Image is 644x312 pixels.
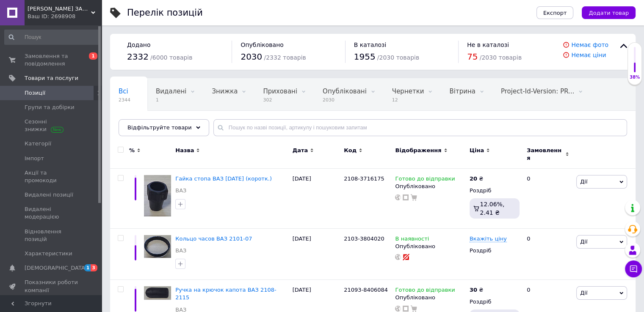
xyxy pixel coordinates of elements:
span: Замовлення [527,147,563,162]
span: 12.06%, 2.41 ₴ [480,201,504,216]
span: Не в каталозі [467,41,509,48]
button: Експорт [536,6,574,19]
div: [DATE] [290,169,342,229]
span: Ціна [470,147,484,154]
span: Товари та послуги [25,74,78,82]
a: Гайка стопа ВАЗ [DATE] (коротк.) [175,175,272,182]
input: Пошук по назві позиції, артикулу і пошуковим запитам [213,119,627,136]
span: Додано [127,41,150,48]
input: Пошук [4,30,100,45]
span: Назва [175,147,194,154]
span: 2108-3716175 [344,175,384,182]
span: Додати товар [589,10,629,16]
div: 0 [522,169,574,229]
span: Дії [580,238,587,245]
div: ₴ [470,286,483,294]
span: [DEMOGRAPHIC_DATA] [25,264,87,272]
span: 12 [392,97,424,103]
span: 302 [263,97,297,103]
span: 2332 [127,52,149,62]
span: Замовлення та повідомлення [25,52,78,68]
span: В каталозі [354,41,387,48]
span: 75 [467,52,478,62]
button: Чат з покупцем [625,260,642,277]
div: Project-Id-Version: PROJECT VERSION Report-Msgid-Bugs-To: EMAIL@ADDRESS PO-Revision-Date: 2018-11... [492,79,591,111]
span: Двигатель [119,120,154,127]
span: Імпорт [25,155,44,162]
a: ВАЗ [175,247,186,255]
span: 1 [156,97,186,103]
span: Показники роботи компанії [25,279,78,294]
span: В наявності [395,235,429,244]
span: Позиції [25,89,45,97]
span: / 2030 товарів [377,54,419,61]
span: Project-Id-Version: PR... [501,88,574,95]
a: Немає фото [571,41,608,48]
span: Дії [580,290,587,296]
span: Відновлення позицій [25,228,78,243]
div: 0 [522,228,574,279]
span: 1 [84,264,91,271]
div: Опубліковано [395,183,465,190]
span: Видалені позиції [25,191,73,199]
div: [DATE] [290,228,342,279]
a: Немає ціни [571,52,606,58]
div: 38% [628,74,641,80]
span: Сезонні знижки [25,118,78,133]
div: Роздріб [470,187,520,194]
span: Видалені [156,88,186,95]
span: Акції та промокоди [25,169,78,184]
img: Кольцо часов ВАЗ 2101-07 [144,235,171,258]
span: Приховані [263,88,297,95]
span: Групи та добірки [25,104,75,111]
span: Чернетки [392,88,424,95]
span: / 2332 товарів [264,54,306,61]
div: ₴ [470,175,483,183]
div: Опубліковано [395,294,465,301]
span: Опубліковані [323,88,367,95]
b: 30 [470,287,477,293]
span: 21093-8406084 [344,287,388,293]
span: Готово до відправки [395,175,455,184]
span: Видалені модерацією [25,205,78,221]
div: Ваш ID: 2698908 [28,13,102,20]
span: / 2030 товарів [480,54,522,61]
span: 2030 [323,97,367,103]
a: ВАЗ [175,187,186,194]
span: 3 [91,264,97,271]
span: Вітрина [449,88,475,95]
span: 1955 [354,52,376,62]
b: 20 [470,175,477,182]
div: Опубліковано [395,243,465,250]
span: 1 [89,52,97,60]
span: Характеристики [25,250,72,257]
span: / 6000 товарів [150,54,192,61]
span: Дата [293,147,308,154]
span: ТИТАН ЧЕРКАСИ ЗАПЧАСТИНИ [28,5,91,13]
div: Роздріб [470,247,520,255]
span: 2344 [119,97,130,103]
img: Ручка на крючок капота ВАЗ 2108-2115 [144,286,171,300]
span: 2103-3804020 [344,235,384,242]
span: % [129,147,135,154]
span: Відфільтруйте товари [127,124,192,131]
span: Знижка [212,88,238,95]
span: Вкажіть ціну [470,235,507,242]
span: Всі [119,88,128,95]
span: Відображення [395,147,441,154]
span: Код [344,147,357,154]
span: Категорії [25,140,51,148]
span: Експорт [543,10,567,16]
span: 2030 [240,52,262,62]
span: Опубліковано [240,41,284,48]
span: Дії [580,178,587,185]
button: Додати товар [582,6,636,19]
span: Готово до відправки [395,287,455,296]
div: Перелік позицій [127,8,203,17]
a: Ручка на крючок капота ВАЗ 2108-2115 [175,287,276,301]
a: Кольцо часов ВАЗ 2101-07 [175,235,252,242]
img: Гайка стопа ВАЗ 2105-07-08 (коротк.) [144,175,171,216]
div: Роздріб [470,298,520,306]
